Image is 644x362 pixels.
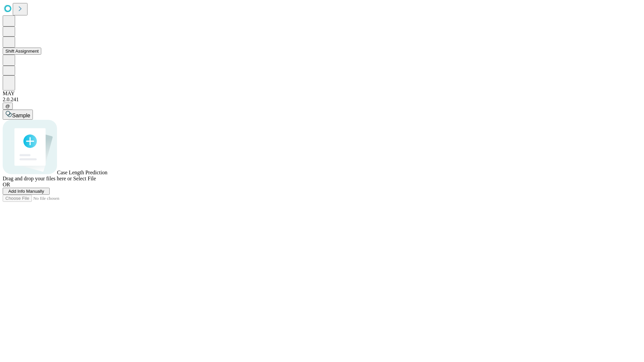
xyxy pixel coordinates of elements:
[12,113,30,118] span: Sample
[3,182,10,187] span: OR
[3,97,641,103] div: 2.0.241
[3,110,33,120] button: Sample
[3,103,13,110] button: @
[3,48,41,55] button: Shift Assignment
[8,189,44,194] span: Add Info Manually
[57,170,107,175] span: Case Length Prediction
[5,104,10,109] span: @
[3,90,641,97] div: MAY
[73,176,96,181] span: Select File
[3,188,50,195] button: Add Info Manually
[3,176,72,181] span: Drag and drop your files here or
